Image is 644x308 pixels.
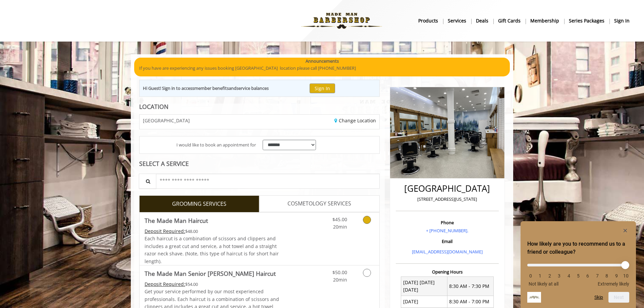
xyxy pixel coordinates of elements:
[498,17,521,24] b: gift cards
[471,16,493,25] a: DealsDeals
[397,220,497,225] h3: Phone
[236,85,269,91] b: service balances
[139,174,156,189] button: Service Search
[397,184,497,193] h2: [GEOGRAPHIC_DATA]
[584,273,591,279] li: 6
[145,269,276,278] b: The Made Man Senior [PERSON_NAME] Haircut
[145,281,279,288] div: $54.00
[527,227,629,303] div: How likely are you to recommend us to a friend or colleague? Select an option from 0 to 10, with ...
[333,224,347,230] span: 20min
[401,277,447,296] td: [DATE] [DATE] [DATE]
[332,269,347,275] span: $50.00
[609,16,634,25] a: sign insign in
[530,17,559,24] b: Membership
[139,161,380,167] div: SELECT A SERVICE
[476,17,488,24] b: Deals
[566,273,572,279] li: 4
[594,295,603,300] button: Skip
[613,273,620,279] li: 9
[493,16,526,25] a: Gift cardsgift cards
[397,196,497,203] p: [STREET_ADDRESS][US_STATE]
[527,259,629,287] div: How likely are you to recommend us to a friend or colleague? Select an option from 0 to 10, with ...
[139,65,505,72] p: If you have are experiencing any issues booking [GEOGRAPHIC_DATA] location please call [PHONE_NUM...
[621,227,629,235] button: Hide survey
[145,216,208,225] b: The Made Man Haircut
[537,273,543,279] li: 1
[448,17,466,24] b: Services
[143,85,269,92] div: Hi Guest! Sign in to access and
[172,200,226,208] span: GROOMING SERVICES
[145,235,279,264] span: Each haircut is a combination of scissors and clippers and includes a great cut and service, a ho...
[139,103,168,111] b: LOCATION
[526,16,564,25] a: MembershipMembership
[334,117,376,124] a: Change Location
[614,17,630,24] b: sign in
[145,228,279,235] div: $48.00
[527,273,534,279] li: 0
[564,16,609,25] a: Series packagesSeries packages
[145,281,185,287] span: This service needs some Advance to be paid before we block your appointment
[396,269,499,274] h3: Opening Hours
[401,296,447,307] td: [DATE]
[333,276,347,283] span: 20min
[310,83,335,93] button: Sign In
[426,228,468,234] a: + [PHONE_NUMBER].
[143,118,190,123] span: [GEOGRAPHIC_DATA]
[306,58,339,65] b: Announcements
[296,2,388,39] img: Made Man Barbershop logo
[418,17,438,24] b: products
[414,16,443,25] a: Productsproducts
[575,273,582,279] li: 5
[623,273,629,279] li: 10
[145,228,185,234] span: This service needs some Advance to be paid before we block your appointment
[332,216,347,223] span: $45.00
[608,292,629,303] button: Next question
[176,141,256,148] span: I would like to book an appointment for
[194,85,229,91] b: member benefits
[447,277,493,296] td: 8:30 AM - 7:30 PM
[397,239,497,244] h3: Email
[527,240,629,256] h2: How likely are you to recommend us to a friend or colleague? Select an option from 0 to 10, with ...
[594,273,601,279] li: 7
[443,16,471,25] a: ServicesServices
[412,249,483,255] a: [EMAIL_ADDRESS][DOMAIN_NAME]
[287,199,351,208] span: COSMETOLOGY SERVICES
[569,17,604,24] b: Series packages
[556,273,562,279] li: 3
[546,273,553,279] li: 2
[603,273,610,279] li: 8
[447,296,493,307] td: 8:30 AM - 7:00 PM
[529,281,558,287] span: Not likely at all
[598,281,629,287] span: Extremely likely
